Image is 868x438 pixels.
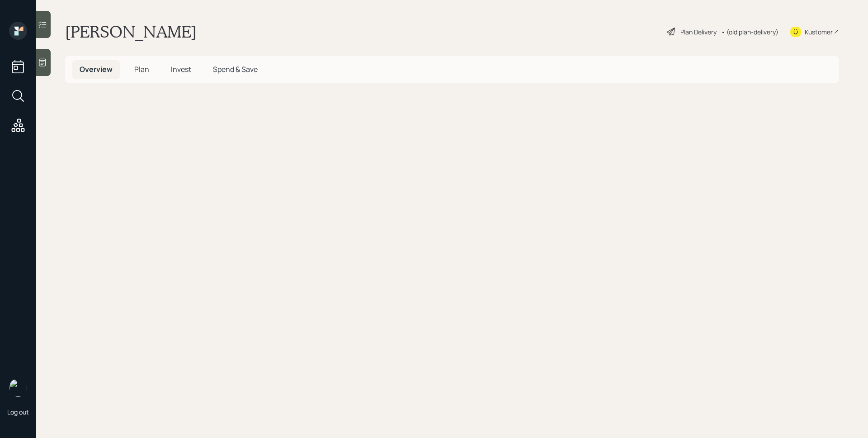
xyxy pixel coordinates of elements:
div: Log out [7,408,29,416]
img: james-distasi-headshot.png [9,379,27,397]
span: Invest [171,64,191,74]
h1: [PERSON_NAME] [65,22,197,42]
span: Overview [80,64,113,74]
span: Spend & Save [213,64,258,74]
div: Kustomer [805,27,833,37]
div: Plan Delivery [680,27,717,37]
span: Plan [134,64,149,74]
div: • (old plan-delivery) [721,27,778,37]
